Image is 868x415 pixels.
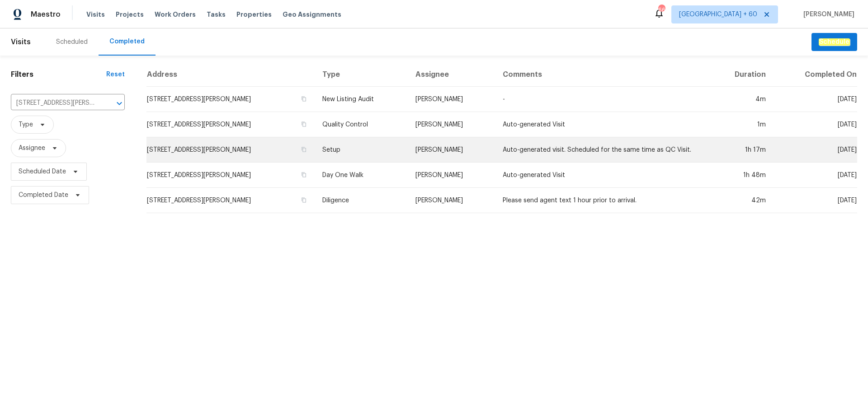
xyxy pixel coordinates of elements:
div: Completed [109,37,145,46]
td: [STREET_ADDRESS][PERSON_NAME] [146,163,315,188]
span: Type [19,120,33,129]
td: [PERSON_NAME] [408,163,495,188]
input: Search for an address... [11,96,99,110]
span: Visits [86,10,105,19]
td: 42m [709,188,773,213]
td: Quality Control [315,112,408,137]
td: [STREET_ADDRESS][PERSON_NAME] [146,137,315,163]
td: Day One Walk [315,163,408,188]
th: Address [146,63,315,87]
td: [DATE] [773,87,857,112]
td: Auto-generated visit. Scheduled for the same time as QC Visit. [495,137,709,163]
span: [PERSON_NAME] [800,10,854,19]
td: Diligence [315,188,408,213]
td: [PERSON_NAME] [408,188,495,213]
td: 4m [709,87,773,112]
span: Scheduled Date [19,167,66,176]
td: Auto-generated Visit [495,112,709,137]
button: Open [113,97,126,110]
td: Auto-generated Visit [495,163,709,188]
em: Schedule [819,38,850,46]
button: Copy Address [300,95,308,103]
span: Maestro [31,10,61,19]
button: Schedule [811,33,857,51]
span: Tasks [207,11,226,18]
div: 667 [658,5,665,14]
span: Work Orders [155,10,196,19]
td: [STREET_ADDRESS][PERSON_NAME] [146,87,315,112]
td: [DATE] [773,163,857,188]
span: Assignee [19,144,45,153]
td: [STREET_ADDRESS][PERSON_NAME] [146,112,315,137]
td: [DATE] [773,188,857,213]
span: Completed Date [19,191,68,200]
td: [PERSON_NAME] [408,112,495,137]
button: Copy Address [300,196,308,204]
span: [GEOGRAPHIC_DATA] + 60 [679,10,757,19]
button: Copy Address [300,171,308,179]
td: [PERSON_NAME] [408,137,495,163]
h1: Filters [11,70,106,79]
td: - [495,87,709,112]
th: Comments [495,63,709,87]
td: [STREET_ADDRESS][PERSON_NAME] [146,188,315,213]
button: Copy Address [300,120,308,128]
td: Please send agent text 1 hour prior to arrival. [495,188,709,213]
th: Duration [709,63,773,87]
td: Setup [315,137,408,163]
th: Completed On [773,63,857,87]
td: 1h 48m [709,163,773,188]
td: [PERSON_NAME] [408,87,495,112]
th: Type [315,63,408,87]
span: Projects [116,10,144,19]
td: 1m [709,112,773,137]
td: 1h 17m [709,137,773,163]
span: Visits [11,32,31,52]
span: Geo Assignments [283,10,341,19]
td: [DATE] [773,137,857,163]
td: New Listing Audit [315,87,408,112]
div: Reset [106,70,125,79]
span: Properties [236,10,272,19]
div: Scheduled [56,37,88,47]
th: Assignee [408,63,495,87]
td: [DATE] [773,112,857,137]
